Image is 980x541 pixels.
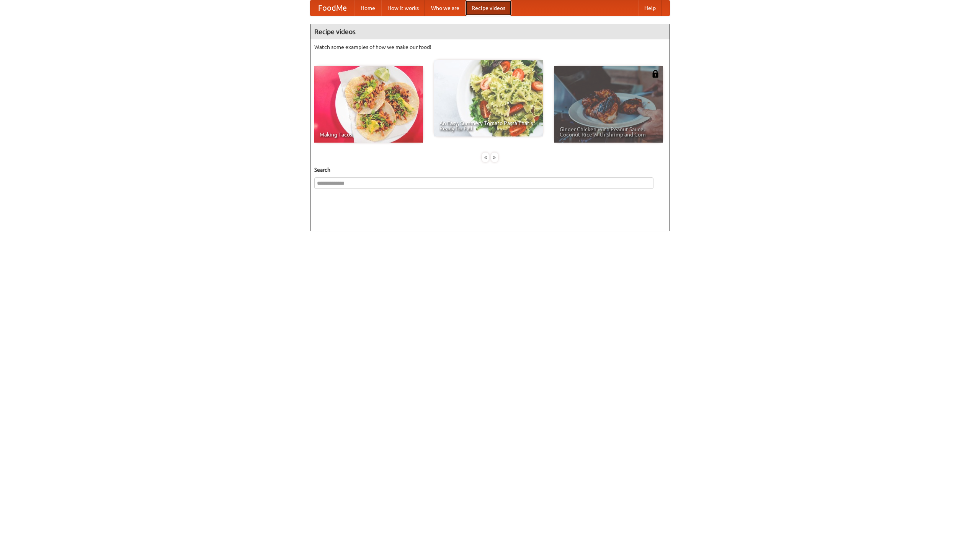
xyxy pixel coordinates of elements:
span: An Easy, Summery Tomato Pasta That's Ready for Fall [439,120,537,131]
div: » [491,153,498,162]
a: Making Tacos [314,66,423,143]
a: Who we are [425,0,465,16]
a: FoodMe [310,0,354,16]
a: Home [354,0,381,16]
a: How it works [381,0,425,16]
h5: Search [314,166,666,174]
a: An Easy, Summery Tomato Pasta That's Ready for Fall [434,60,543,136]
span: Making Tacos [320,132,418,137]
a: Recipe videos [465,0,511,16]
div: « [482,153,489,162]
img: 483408.png [652,70,659,78]
a: Help [638,0,662,16]
h4: Recipe videos [310,24,670,39]
p: Watch some examples of how we make our food! [314,43,666,51]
